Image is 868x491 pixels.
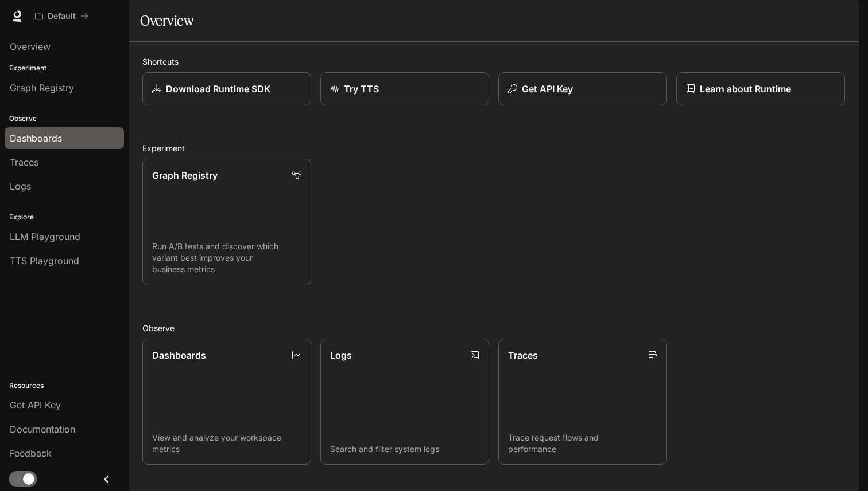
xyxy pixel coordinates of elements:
a: Graph RegistryRun A/B tests and discover which variant best improves your business metrics [142,159,311,285]
a: DashboardsView and analyze your workspace metrics [142,339,311,465]
p: Logs [330,348,352,362]
button: Get API Key [498,72,667,105]
p: Dashboards [152,348,206,362]
p: Search and filter system logs [330,443,479,455]
a: Download Runtime SDK [142,72,311,105]
p: View and analyze your workspace metrics [152,432,301,455]
h2: Shortcuts [142,56,845,68]
p: Default [48,11,76,21]
p: Learn about Runtime [700,82,791,96]
h2: Observe [142,322,845,334]
p: Graph Registry [152,168,218,182]
a: Try TTS [320,72,489,105]
p: Get API Key [522,82,573,96]
p: Run A/B tests and discover which variant best improves your business metrics [152,241,301,275]
p: Try TTS [344,82,379,96]
a: TracesTrace request flows and performance [498,339,667,465]
a: LogsSearch and filter system logs [320,339,489,465]
button: All workspaces [30,5,94,28]
h1: Overview [140,9,193,32]
h2: Experiment [142,142,845,154]
a: Learn about Runtime [676,72,845,105]
p: Traces [508,348,538,362]
p: Download Runtime SDK [166,82,270,96]
p: Trace request flows and performance [508,432,657,455]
